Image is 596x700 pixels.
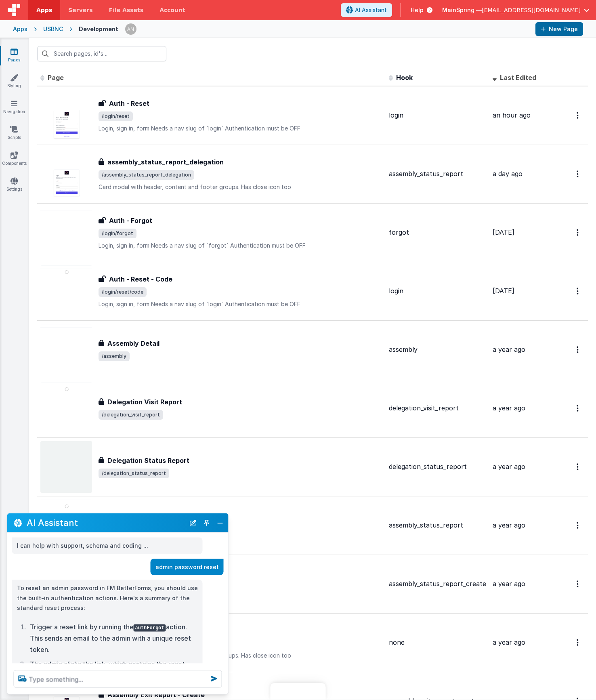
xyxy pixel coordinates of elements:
[27,658,198,692] li: The admin clicks the link, which contains the reset token as a URL parameter and brings them to t...
[411,6,424,14] span: Help
[13,25,27,33] div: Apps
[572,224,585,241] button: Options
[134,624,166,631] code: authForgot
[107,397,182,407] h3: Delegation Visit Report
[155,562,219,572] p: admin password reset
[493,170,523,178] span: a day ago
[99,170,194,180] span: /assembly_status_report_delegation
[341,3,392,17] button: AI Assistant
[389,169,486,179] div: assembly_status_report
[572,107,585,124] button: Options
[17,583,198,613] p: To reset an admin password in FM BetterForms, you should use the built-in authentication actions....
[493,111,531,119] span: an hour ago
[99,111,133,121] span: /login/reset
[107,157,224,167] h3: assembly_status_report_delegation
[79,25,118,33] div: Development
[215,517,225,528] button: Close
[389,345,486,354] div: assembly
[389,111,486,120] div: login
[201,517,212,528] button: Toggle Pin
[107,456,189,465] h3: Delegation Status Report
[389,579,486,589] div: assembly_status_report_create
[493,404,525,412] span: a year ago
[493,345,525,353] span: a year ago
[109,274,172,284] h3: Auth - Reset - Code
[500,74,536,82] span: Last Edited
[493,287,514,295] span: [DATE]
[109,216,152,225] h3: Auth - Forgot
[572,576,585,592] button: Options
[389,228,486,237] div: forgot
[389,638,486,647] div: none
[109,99,149,108] h3: Auth - Reset
[572,341,585,358] button: Options
[99,229,136,238] span: /login/forgot
[99,287,147,297] span: /login/reset/code
[99,469,169,478] span: /delegation_status_report
[109,6,144,14] span: File Assets
[99,300,382,308] p: Login, sign in, form Needs a nav slug of `login` Authentication must be OFF
[493,580,525,588] span: a year ago
[572,166,585,182] button: Options
[389,404,486,413] div: delegation_visit_report
[271,683,326,700] iframe: Marker.io feedback button
[27,518,185,528] h2: AI Assistant
[482,6,581,14] span: [EMAIL_ADDRESS][DOMAIN_NAME]
[355,6,387,14] span: AI Assistant
[389,462,486,471] div: delegation_status_report
[99,652,382,660] p: Card modal with header, content and footer groups. Has close icon too
[68,6,92,14] span: Servers
[37,46,166,61] input: Search pages, id's ...
[43,25,63,33] div: USBNC
[187,517,199,528] button: New Chat
[99,242,382,250] p: Login, sign in, form Needs a nav slug of `forgot` Authentication must be OFF
[572,517,585,534] button: Options
[99,351,130,361] span: /assembly
[442,6,590,14] button: MainSpring — [EMAIL_ADDRESS][DOMAIN_NAME]
[493,638,525,646] span: a year ago
[535,22,583,36] button: New Page
[572,458,585,475] button: Options
[493,228,514,236] span: [DATE]
[442,6,482,14] span: MainSpring —
[493,462,525,471] span: a year ago
[99,183,382,191] p: Card modal with header, content and footer groups. Has close icon too
[572,634,585,651] button: Options
[572,400,585,416] button: Options
[27,621,198,655] li: Trigger a reset link by running the action. This sends an email to the admin with a unique reset ...
[125,23,136,35] img: 63cd5caa8a31f9d016618d4acf466499
[36,6,52,14] span: Apps
[107,690,205,700] h3: Assembly Exit Report - Create
[572,283,585,299] button: Options
[493,521,525,529] span: a year ago
[99,124,382,132] p: Login, sign in, form Needs a nav slug of `login` Authentication must be OFF
[48,74,64,82] span: Page
[107,338,159,348] h3: Assembly Detail
[99,410,163,420] span: /delegation_visit_report
[396,74,413,82] span: Hook
[17,541,198,551] p: I can help with support, schema and coding ...
[389,521,486,530] div: assembly_status_report
[389,286,486,296] div: login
